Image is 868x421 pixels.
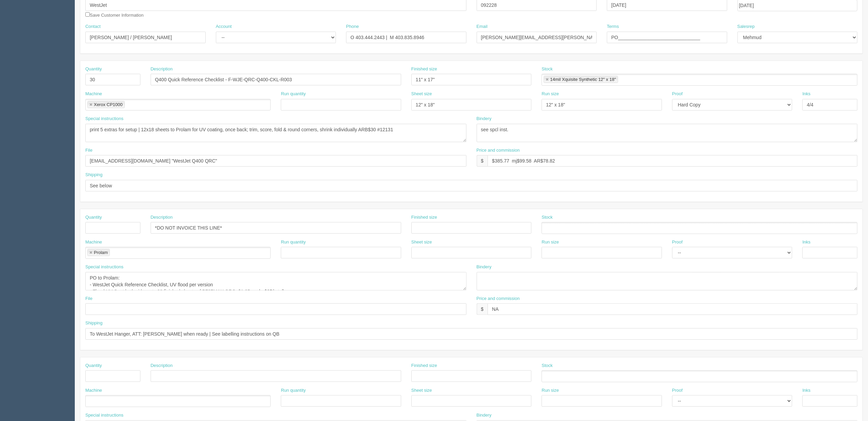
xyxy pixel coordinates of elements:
[85,363,102,369] label: Quantity
[151,363,173,369] label: Description
[737,23,755,30] label: Salesrep
[477,23,488,30] label: Email
[411,66,437,72] label: Finished size
[477,296,520,302] label: Price and commission
[216,23,232,30] label: Account
[550,77,616,82] div: 14mil Xquisite Synthetic 12" x 18"
[151,214,173,221] label: Description
[94,102,123,107] div: Xerox CP1000
[85,66,102,72] label: Quantity
[85,320,103,326] label: Shipping
[85,264,123,270] label: Special instructions
[85,387,102,394] label: Machine
[85,23,101,30] label: Contact
[85,214,102,221] label: Quantity
[542,387,559,394] label: Run size
[607,23,619,30] label: Terms
[281,387,306,394] label: Run quantity
[151,66,173,72] label: Description
[281,91,306,97] label: Run quantity
[542,91,559,97] label: Run size
[672,387,683,394] label: Proof
[85,412,123,419] label: Special instructions
[477,412,492,419] label: Bindery
[85,116,123,122] label: Special instructions
[411,239,432,246] label: Sheet size
[542,363,553,369] label: Stock
[94,250,108,255] div: Prolam
[85,272,466,290] textarea: PO to Prolam: - WestJet Quick Reference Checklist, UV flood per version - Flood UV Coat both side...
[477,116,492,122] label: Bindery
[85,296,92,302] label: File
[85,91,102,97] label: Machine
[542,214,553,221] label: Stock
[542,239,559,246] label: Run size
[411,214,437,221] label: Finished size
[802,387,811,394] label: Inks
[672,239,683,246] label: Proof
[85,147,92,154] label: File
[802,239,811,246] label: Inks
[542,66,553,72] label: Stock
[477,147,520,154] label: Price and commission
[802,91,811,97] label: Inks
[477,124,858,142] textarea: see spcl inst.
[411,91,432,97] label: Sheet size
[346,23,359,30] label: Phone
[85,124,466,142] textarea: print 10 extras for setup | 12x18 sheets to Prolam for UV coating, once back; trim, score, fold &...
[477,155,488,167] div: $
[411,363,437,369] label: Finished size
[411,387,432,394] label: Sheet size
[672,91,683,97] label: Proof
[85,172,103,178] label: Shipping
[281,239,306,246] label: Run quantity
[477,303,488,315] div: $
[477,264,492,270] label: Bindery
[85,239,102,246] label: Machine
